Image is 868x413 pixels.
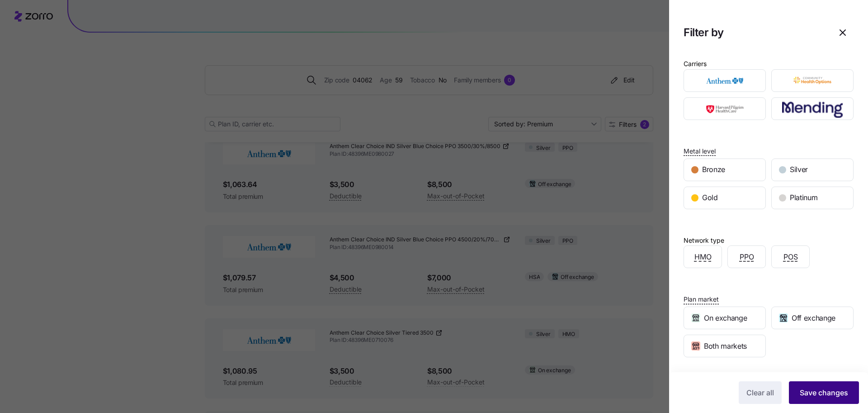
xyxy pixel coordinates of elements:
[790,192,817,203] span: Platinum
[684,25,825,39] h1: Filter by
[779,100,846,118] img: Mending
[684,147,716,156] span: Metal level
[783,251,798,263] span: POS
[800,387,848,398] span: Save changes
[739,381,782,404] button: Clear all
[792,312,835,324] span: Off exchange
[694,251,712,263] span: HMO
[704,312,747,324] span: On exchange
[789,381,859,404] button: Save changes
[692,100,758,118] img: Harvard Pilgrim
[692,72,758,90] img: Anthem
[684,295,719,304] span: Plan market
[702,192,718,203] span: Gold
[746,387,774,398] span: Clear all
[684,59,707,69] div: Carriers
[702,164,725,175] span: Bronze
[790,164,808,175] span: Silver
[740,251,754,263] span: PPO
[779,72,846,90] img: Community Health Options
[684,235,724,245] div: Network type
[704,341,747,352] span: Both markets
